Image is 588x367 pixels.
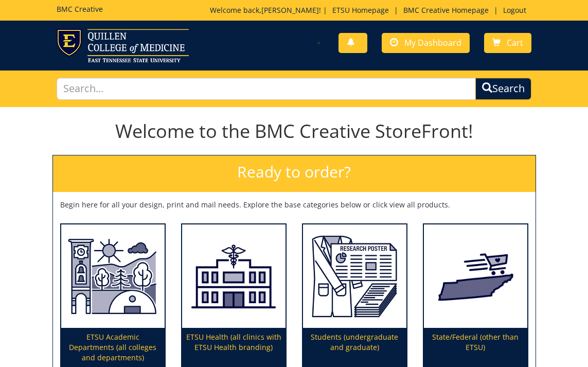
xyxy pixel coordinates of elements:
[303,328,406,367] p: Students (undergraduate and graduate)
[475,78,531,100] button: Search
[53,155,536,192] h2: Ready to order?
[404,37,461,48] span: My Dashboard
[484,33,531,53] a: Cart
[57,78,476,100] input: Search...
[424,328,527,367] p: State/Federal (other than ETSU)
[498,5,531,15] a: Logout
[210,5,531,15] p: Welcome back, ! | | |
[60,200,528,210] p: Begin here for all your design, print and mail needs. Explore the base categories below or click ...
[398,5,494,15] a: BMC Creative Homepage
[382,33,470,53] a: My Dashboard
[61,224,165,328] img: ETSU Academic Departments (all colleges and departments)
[52,121,536,142] h1: Welcome to the BMC Creative StoreFront!
[182,328,286,367] p: ETSU Health (all clinics with ETSU Health branding)
[57,5,103,13] h5: BMC Creative
[182,224,286,328] img: ETSU Health (all clinics with ETSU Health branding)
[57,29,189,62] img: ETSU logo
[303,224,406,328] img: Students (undergraduate and graduate)
[327,5,394,15] a: ETSU Homepage
[61,328,165,367] p: ETSU Academic Departments (all colleges and departments)
[507,37,523,48] span: Cart
[424,224,527,328] img: State/Federal (other than ETSU)
[261,5,319,15] a: [PERSON_NAME]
